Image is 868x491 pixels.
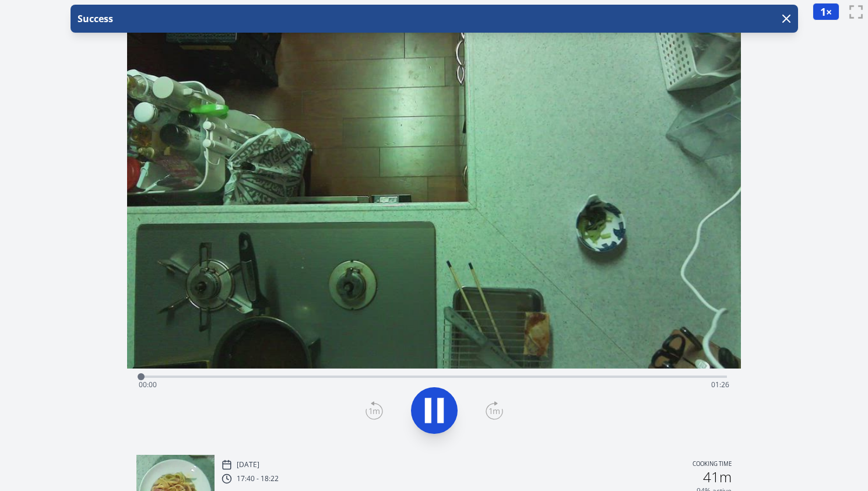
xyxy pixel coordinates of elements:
[75,12,113,26] p: Success
[237,474,279,483] p: 17:40 - 18:22
[693,460,732,470] p: Cooking time
[412,3,456,20] a: 00:00:00
[703,470,732,484] h2: 41m
[813,3,839,20] button: 1×
[237,460,259,469] p: [DATE]
[711,380,729,390] span: 01:26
